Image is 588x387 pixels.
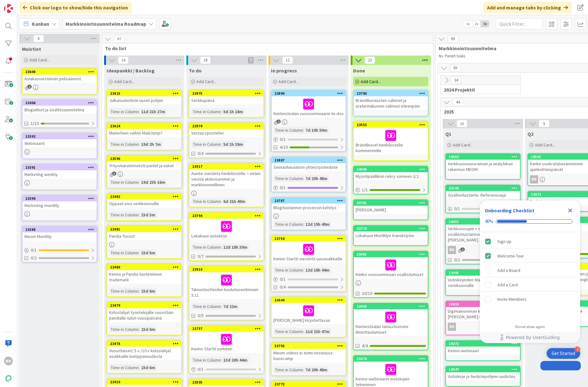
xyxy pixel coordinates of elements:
div: [PERSON_NAME] kirjoitettavaa [272,303,346,324]
div: Kiinteistöalan vuosiseminaarin to-dos [272,96,346,118]
div: Add a Card is incomplete. [482,278,578,292]
div: 23624 [110,124,181,128]
div: Time in Column [273,127,303,134]
div: 3 [575,347,580,352]
div: 23406Blogiaihiot ja sisältösuunnitelma [23,100,97,114]
div: 18651 [446,219,520,225]
div: 23754Kenno Startti viestintä uusasiakkaille [272,236,346,263]
span: : [139,179,140,186]
div: 23794 [189,213,263,219]
div: 23608Asiakasviestinnän pelisäännöt [23,69,97,83]
div: 23974Vastaa spostehin: [189,123,263,137]
div: 23790 [354,91,428,96]
div: 23757Kenno Startti someen [189,326,263,353]
div: Meom Monthly [23,232,97,241]
span: : [303,175,304,182]
div: Time in Column [109,211,139,218]
div: 13991Uutiskirjeiden tilausmahdollisuus verkkosivuille [446,270,520,289]
span: Kanban [32,20,49,28]
div: 12d 19h 49m [304,221,331,228]
div: Asiakasviestinnän pelisäännöt [23,75,97,83]
span: : [139,211,140,218]
div: Time in Column [109,141,139,148]
div: 23774 [354,226,428,231]
div: 23596Yritysmaratonviesti paidat ja sukat [107,156,181,170]
div: 23391Marketing weekly [23,165,97,178]
div: 23890 [274,91,346,96]
div: 23890Kiinteistöalan vuosiseminaarin to-dos [272,91,346,118]
span: 12 [282,56,293,64]
div: Mailerliten vaihto Mailchimp? [107,129,181,137]
div: Uutiskirjeiden tilausmahdollisuus verkkosivuille [446,276,520,289]
div: Invite Members is incomplete. [482,292,578,306]
div: 1/1 [354,186,428,194]
div: Kiinteistöalan talousfoorumi ilmoittautumiset [354,309,428,336]
div: 23478 [107,341,181,347]
span: : [303,267,304,273]
div: 23483 [110,194,181,199]
div: 5d 1h 18m [222,108,245,115]
div: Taloustuotteiden koulutuswebinaari 5.11 [189,272,263,299]
span: 3x [481,21,489,27]
div: Add a Board is incomplete. [482,263,578,277]
div: Checklist Container [480,200,580,343]
div: Kenno Startti viestintä uusasiakkaille [272,241,346,263]
div: 23392 [25,134,97,139]
span: 18 [200,56,211,64]
div: 23388 [25,227,97,232]
div: Footer [480,332,580,343]
div: 23774 [357,226,428,231]
span: 3 [112,172,116,176]
div: 23790 [357,91,428,96]
span: 0/4 [280,284,286,290]
div: 18652 [449,155,520,159]
div: 18652 [446,154,520,160]
div: 23787Blogituotannon prosessin kehitys [272,198,346,212]
span: 1/13 [31,120,39,127]
span: Q1 [445,131,451,137]
div: 23793 [272,343,346,349]
div: Close Checklist [565,205,575,215]
span: 0 / 1 [31,247,37,253]
span: 34 [451,77,461,84]
div: 23481Pandia Tossut [107,226,181,240]
div: Time in Column [191,303,221,310]
span: 89 [450,64,461,72]
span: Add Card... [278,79,299,84]
div: 23d 6m [140,288,157,294]
div: Time in Column [273,175,303,182]
div: 23691 [354,252,428,257]
div: 13991 [446,270,520,276]
span: Add Card... [29,57,50,63]
div: Onboarding Checklist [485,207,534,214]
div: Add a Card [497,281,518,289]
img: Visit kanbanzone.com [4,4,13,13]
b: Markkinointisuunnitelma Roadmap [66,21,146,27]
div: 23479 [110,303,181,308]
div: [PERSON_NAME] [354,206,428,214]
span: Done [353,67,365,74]
span: Add Card... [196,79,216,84]
div: 19372 [446,341,520,347]
div: Yritysmaratonviesti paidat ja sukat [107,162,181,170]
div: Verkkosivuseurannan ja analytiikan rakennus MEOM [446,160,520,173]
span: : [303,221,304,228]
div: 5d 1h 38m [222,141,245,148]
div: 18947 [446,367,520,372]
div: Webinaarit [23,139,97,147]
div: 23644 [274,298,346,302]
span: 0/2 [31,255,37,261]
div: 0/1 [189,365,263,373]
div: 23890 [272,91,346,96]
div: 23690Kiinteistöalan talousfoorumi ilmoittautumiset [354,304,428,336]
div: Time in Column [109,108,139,115]
span: 0 / 1 [454,205,460,212]
span: 1 / 1 [362,187,368,193]
div: RK [448,246,456,254]
div: 23790Brändikuvausten valinnat ja uratarinakuvien valinnat eteenpäin [354,91,428,110]
div: 23823 [110,91,181,96]
div: 23390Marketing monthly [23,196,97,209]
span: Add Card... [361,79,381,84]
div: 23691 [357,252,428,257]
span: 6 [33,35,44,42]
